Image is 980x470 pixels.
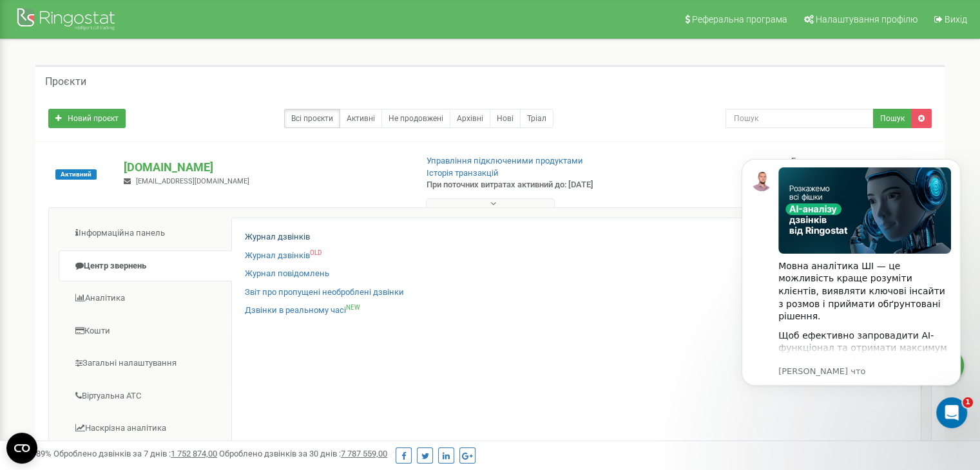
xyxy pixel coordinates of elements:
[245,305,360,317] a: Дзвінки в реальному часіNEW
[284,109,340,128] a: Всі проєкти
[381,109,450,128] a: Не продовжені
[59,250,232,282] a: Центр звернень
[520,109,553,128] a: Тріал
[55,169,97,180] span: Активний
[346,304,360,311] sup: NEW
[6,433,37,464] button: Open CMP widget
[427,168,499,178] a: Історія транзакцій
[450,109,490,128] a: Архівні
[59,218,232,249] a: Інформаційна панель
[245,287,404,299] a: Звіт про пропущені необроблені дзвінки
[340,109,382,128] a: Активні
[427,179,633,191] p: При поточних витратах активний до: [DATE]
[171,449,217,458] u: 1 752 874,00
[490,109,521,128] a: Нові
[963,397,973,408] span: 1
[816,14,918,24] span: Налаштування профілю
[59,348,232,379] a: Загальні налаштування
[722,140,980,435] iframe: Intercom notifications сообщение
[945,14,967,24] span: Вихід
[219,449,387,458] span: Оброблено дзвінків за 30 днів :
[48,109,126,128] a: Новий проєкт
[245,268,329,280] a: Журнал повідомлень
[341,449,387,458] u: 7 787 559,00
[59,381,232,412] a: Віртуальна АТС
[873,109,912,128] button: Пошук
[427,156,583,165] a: Управління підключеними продуктами
[53,449,217,458] span: Оброблено дзвінків за 7 днів :
[245,250,322,262] a: Журнал дзвінківOLD
[936,397,967,428] iframe: Intercom live chat
[59,283,232,314] a: Аналiтика
[245,231,310,243] a: Журнал дзвінків
[136,177,249,185] span: [EMAIL_ADDRESS][DOMAIN_NAME]
[725,109,874,128] input: Пошук
[45,76,86,88] h5: Проєкти
[692,14,787,24] span: Реферальна програма
[59,413,232,444] a: Наскрізна аналітика
[310,249,322,256] sup: OLD
[124,159,405,176] p: [DOMAIN_NAME]
[59,315,232,347] a: Кошти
